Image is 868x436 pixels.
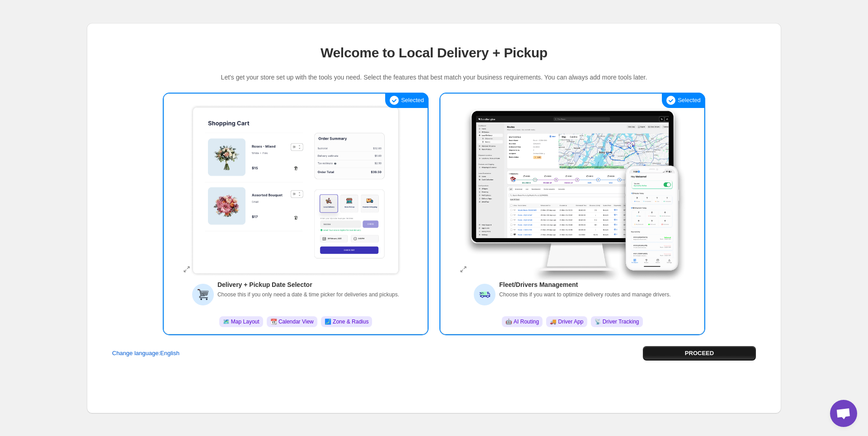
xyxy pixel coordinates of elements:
[678,96,701,105] span: Selected
[112,73,756,82] p: Let's get your store set up with the tools you need. Select the features that best match your bus...
[270,318,314,325] span: 📆 Calendar View
[479,289,490,300] img: van
[183,101,409,281] img: Simple Delivery Scheduler
[217,291,399,298] p: Choose this if you only need a date & time picker for deliveries and pickups.
[594,318,639,325] span: 📡 Driver Tracking
[685,349,714,358] span: PROCEED
[223,318,259,325] span: 🗺️ Map Layout
[112,350,179,356] button: Change language:English
[550,318,583,325] span: 🚚 Driver App
[198,289,208,300] img: cart
[217,280,399,289] h3: Delivery + Pickup Date Selector
[401,96,424,105] span: Selected
[830,400,857,427] div: Open chat
[499,291,671,298] p: Choose this if you want to optimize delivery routes and manage drivers.
[325,318,369,325] span: 🗾 Zone & Radius
[459,101,685,281] img: Smart Routing & Driver Tools
[643,346,756,361] button: PROCEED
[499,280,671,289] h3: Fleet/Drivers Management
[505,318,539,325] span: 🤖 AI Routing
[112,44,756,62] p: Welcome to Local Delivery + Pickup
